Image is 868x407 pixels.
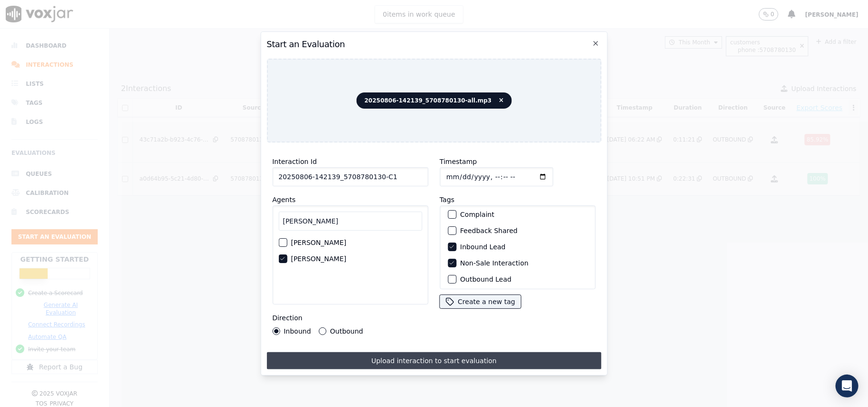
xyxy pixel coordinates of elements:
label: Direction [272,314,302,322]
label: Timestamp [439,158,477,165]
span: 20250806-142139_5708780130-all.mp3 [357,92,512,109]
label: Inbound [284,328,311,335]
label: [PERSON_NAME] [291,255,346,262]
label: Non-Sale Interaction [460,260,528,266]
label: Tags [439,196,454,203]
input: reference id, file name, etc [272,167,428,186]
label: Inbound Lead [460,244,505,250]
label: Interaction Id [272,158,317,165]
label: Outbound [330,328,363,335]
button: Create a new tag [439,295,521,308]
h2: Start an Evaluation [266,38,601,51]
label: Outbound Lead [460,276,511,283]
label: Feedback Shared [460,227,517,234]
label: [PERSON_NAME] [291,239,346,246]
input: Search Agents... [278,212,422,231]
button: Upload interaction to start evaluation [266,352,601,369]
div: Open Intercom Messenger [836,375,858,397]
label: Agents [272,196,296,203]
label: Complaint [460,211,494,218]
